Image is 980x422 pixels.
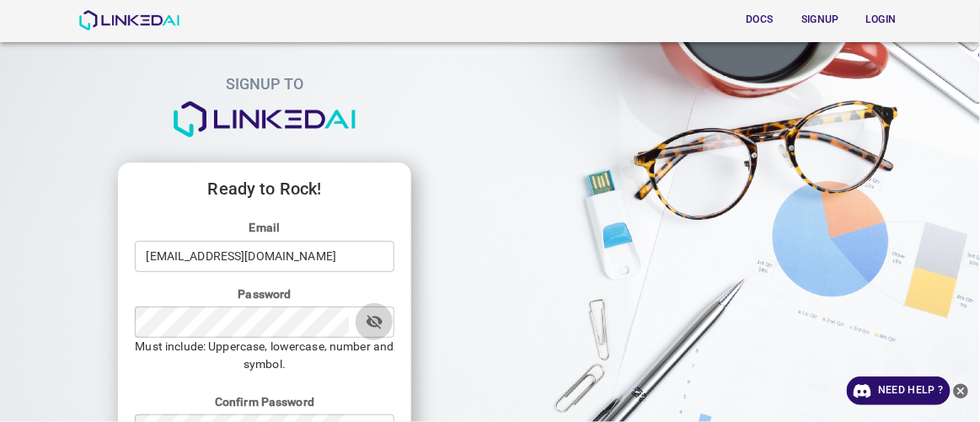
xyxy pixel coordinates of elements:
[118,76,412,93] h4: SIGNUP TO
[730,3,790,37] a: Docs
[135,286,395,302] label: Password
[135,219,395,236] label: Email
[135,179,395,211] h3: Ready to Rock!
[851,3,912,37] a: Login
[135,338,395,373] span: Must include:
[78,10,180,30] img: LinkedAI
[172,101,357,138] img: logo.png
[854,6,908,34] button: Login
[790,3,851,37] a: Signup
[208,339,394,371] span: Uppercase, lowercase, number and symbol.
[847,377,951,405] a: Need Help ?
[135,393,395,410] label: Confirm Password
[951,377,972,405] button: close-help
[794,6,848,34] button: Signup
[733,6,787,34] button: Docs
